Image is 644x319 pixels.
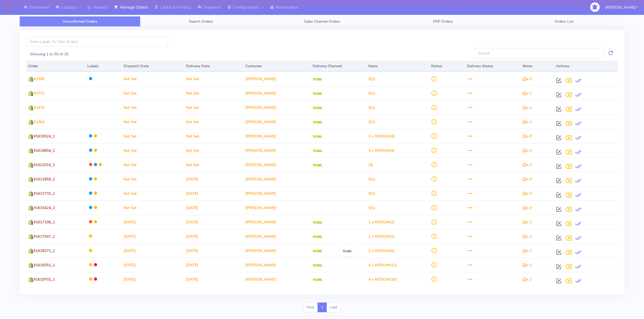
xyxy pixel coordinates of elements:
[121,186,184,200] td: Not Set
[121,157,184,172] td: Not Set
[121,86,184,100] td: Not Set
[34,205,55,210] span: #1615424_2
[368,105,375,110] span: (2)
[368,220,390,225] span: 1 x MEDIUM
[523,205,531,210] i: x 0
[368,205,371,210] span: 0
[313,278,322,281] img: Yodel
[368,263,397,268] span: (11)
[366,61,429,72] th: Items
[429,61,465,72] th: Status
[243,243,310,258] td: [PERSON_NAME]
[554,19,573,24] span: Orders List
[243,186,310,200] td: [PERSON_NAME]
[311,61,366,72] th: Delivery Channel
[523,277,531,282] i: x 1
[433,19,453,24] span: ERP Orders
[523,234,531,239] i: x 1
[184,157,243,172] td: Not Set
[313,264,322,267] img: Yodel
[121,243,184,258] td: [DATE]
[34,134,55,139] span: #1619524_1
[121,143,184,157] td: Not Set
[523,191,531,196] i: x 0
[184,100,243,115] td: Not Set
[243,129,310,143] td: [PERSON_NAME]
[523,148,531,153] i: x 0
[189,19,213,24] span: Search Orders
[523,220,531,225] i: x 1
[368,248,390,253] span: 2 x MEDIUM
[121,200,184,215] td: Not Set
[313,164,322,167] img: Yodel
[85,61,121,72] th: Labels
[368,191,375,196] span: (1)
[121,115,184,129] td: Not Set
[523,162,531,167] i: x 0
[368,91,371,96] span: 0
[243,72,310,86] td: [PERSON_NAME]
[368,177,375,182] span: (1)
[523,76,531,82] i: x 0
[121,129,184,143] td: Not Set
[368,76,375,82] span: (2)
[184,129,243,143] td: Not Set
[34,248,55,253] span: #1618271_1
[313,92,322,95] img: Yodel
[523,177,531,182] i: x 0
[184,172,243,186] td: [DATE]
[121,215,184,229] td: [DATE]
[243,258,310,272] td: [PERSON_NAME]
[26,36,168,46] input: Enter Labels To Filter Orders
[313,236,322,238] img: Yodel
[368,119,371,125] span: 0
[184,186,243,200] td: [DATE]
[121,61,184,72] th: Dispatch Date
[243,172,310,186] td: [PERSON_NAME]
[523,134,531,139] i: x 0
[30,51,68,57] label: Showing 1 to 50 of 15
[121,72,184,86] td: Not Set
[304,19,340,24] span: Sales Channel Orders
[554,61,618,72] th: Actions
[313,78,322,81] img: Yodel
[63,19,97,24] span: Unconfirmed Orders
[368,134,390,139] span: 3 x MEDIUM
[121,172,184,186] td: Not Set
[121,100,184,115] td: Not Set
[34,191,55,196] span: #1613732_2
[523,105,531,110] i: x 1
[368,263,390,268] span: 4 x MEDIUM
[368,119,375,125] span: (2)
[243,229,310,243] td: [PERSON_NAME]
[368,134,395,139] span: (9)
[34,119,44,125] span: #1364
[184,215,243,229] td: [DATE]
[243,272,310,286] td: [PERSON_NAME]
[34,220,55,225] span: #1617199_1
[34,76,44,82] span: #2369
[243,215,310,229] td: [PERSON_NAME]
[184,229,243,243] td: [DATE]
[184,143,243,157] td: Not Set
[34,277,55,282] span: #1619702_1
[368,148,390,153] span: 3 x MEDIUM
[313,150,322,152] img: Yodel
[465,61,520,72] th: Delivery Status
[313,121,322,124] img: Yodel
[184,258,243,272] td: [DATE]
[243,143,310,157] td: [PERSON_NAME]
[34,91,44,96] span: #2771
[339,246,355,256] div: Yodel
[243,115,310,129] td: [PERSON_NAME]
[523,91,531,96] i: x 1
[368,234,395,239] span: (5)
[523,263,531,268] i: x 1
[523,248,531,253] i: x 1
[313,135,322,138] img: Yodel
[243,100,310,115] td: [PERSON_NAME]
[26,61,85,72] th: Order
[474,48,604,58] input: Search
[34,234,55,239] span: #1617047_1
[121,272,184,286] td: [DATE]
